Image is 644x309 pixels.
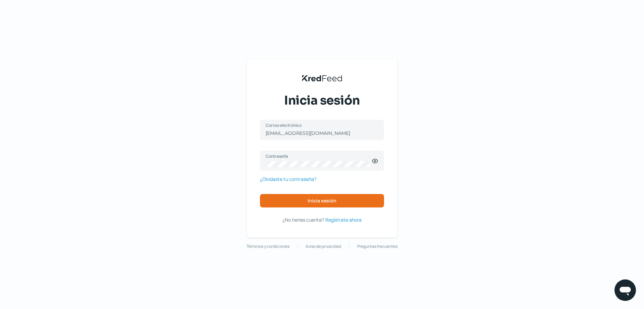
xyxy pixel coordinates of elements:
label: Correo electrónico [266,122,372,128]
a: Preguntas frecuentes [357,243,397,250]
label: Contraseña [266,153,372,159]
a: Regístrate ahora [325,216,362,224]
a: ¿Olvidaste tu contraseña? [260,175,316,183]
span: ¿No tienes cuenta? [282,217,324,223]
img: chatIcon [619,283,632,297]
a: Términos y condiciones [247,243,289,250]
span: Inicia sesión [308,198,336,203]
a: Aviso de privacidad [306,243,341,250]
button: Inicia sesión [260,194,384,207]
span: Inicia sesión [284,92,360,109]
